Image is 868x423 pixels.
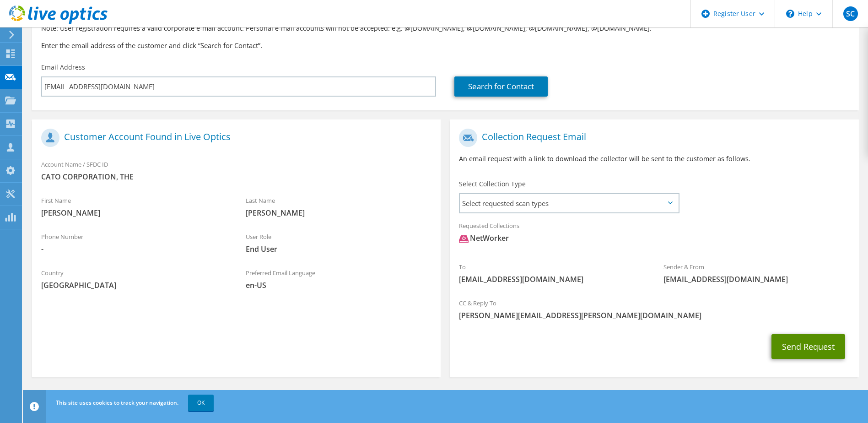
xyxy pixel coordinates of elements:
div: NetWorker [459,233,509,244]
span: CATO CORPORATION, THE [41,172,431,182]
a: Search for Contact [454,76,548,97]
span: [EMAIL_ADDRESS][DOMAIN_NAME] [663,274,850,284]
span: en-US [246,280,432,290]
span: SC [843,6,858,21]
h1: Collection Request Email [459,129,845,147]
div: Sender & From [654,257,859,289]
label: Select Collection Type [459,179,526,189]
div: Country [32,263,237,295]
div: Preferred Email Language [237,263,441,295]
span: [EMAIL_ADDRESS][DOMAIN_NAME] [459,274,645,284]
p: Note: User registration requires a valid corporate e-mail account. Personal e-mail accounts will ... [41,23,850,33]
svg: \n [786,10,794,18]
span: This site uses cookies to track your navigation. [56,399,178,407]
div: First Name [32,191,237,222]
span: [PERSON_NAME][EMAIL_ADDRESS][PERSON_NAME][DOMAIN_NAME] [459,310,849,320]
div: Last Name [237,191,441,222]
h3: Enter the email address of the customer and click “Search for Contact”. [41,40,850,50]
div: To [450,257,654,289]
span: End User [246,244,432,254]
button: Send Request [771,334,845,359]
p: An email request with a link to download the collector will be sent to the customer as follows. [459,154,849,164]
div: Account Name / SFDC ID [32,155,441,186]
div: Requested Collections [450,216,858,253]
div: Phone Number [32,227,237,259]
span: [PERSON_NAME] [41,208,227,218]
a: OK [188,395,214,411]
span: Select requested scan types [460,194,678,212]
span: [GEOGRAPHIC_DATA] [41,280,227,290]
span: - [41,244,227,254]
div: CC & Reply To [450,293,858,325]
h1: Customer Account Found in Live Optics [41,129,427,147]
label: Email Address [41,63,85,72]
span: [PERSON_NAME] [246,208,432,218]
div: User Role [237,227,441,259]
